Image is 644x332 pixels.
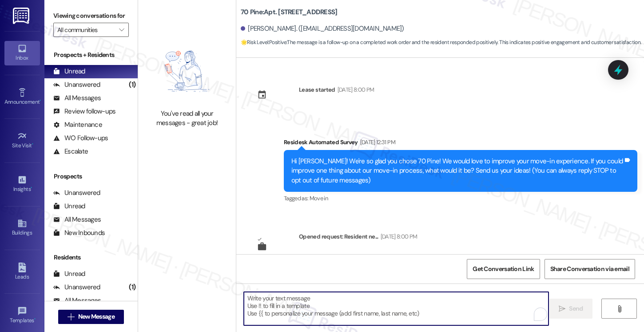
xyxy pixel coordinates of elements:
[53,134,108,143] div: WO Follow-ups
[53,9,129,23] label: Viewing conversations for
[4,260,40,284] a: Leads
[284,138,637,150] div: Residesk Automated Survey
[44,172,138,181] div: Prospects
[549,299,592,319] button: Send
[241,38,641,47] span: : The message is a follow-up on a completed work order and the resident responded positively. Thi...
[299,232,417,244] div: Opened request: Resident ne...
[53,120,102,130] div: Maintenance
[40,97,41,104] span: •
[58,310,124,324] button: New Message
[34,316,36,322] span: •
[569,304,583,313] span: Send
[257,251,266,261] div: WO
[310,194,328,202] span: Move in
[148,38,226,104] img: empty-state
[68,313,74,320] i: 
[78,312,115,321] span: New Message
[299,85,335,94] div: Lease started
[148,109,226,128] div: You've read all your messages - great job!
[53,188,100,198] div: Unanswered
[4,41,40,65] a: Inbox
[358,138,395,147] div: [DATE] 12:31 PM
[53,269,85,279] div: Unread
[53,283,100,292] div: Unanswered
[241,24,404,33] div: [PERSON_NAME]. ([EMAIL_ADDRESS][DOMAIN_NAME])
[559,305,565,312] i: 
[53,93,101,103] div: All Messages
[4,304,40,328] a: Templates •
[306,253,326,262] b: Status
[284,192,637,205] div: Tagged as:
[119,26,124,33] i: 
[467,259,540,279] button: Get Conversation Link
[53,67,85,76] div: Unread
[616,305,623,312] i: 
[53,228,105,238] div: New Inbounds
[127,78,138,92] div: (1)
[378,232,417,241] div: [DATE] 8:00 PM
[53,107,115,116] div: Review follow-ups
[31,185,32,191] span: •
[53,147,88,156] div: Escalate
[473,264,534,274] span: Get Conversation Link
[32,141,33,147] span: •
[4,172,40,196] a: Insights •
[44,50,138,60] div: Prospects + Residents
[57,23,115,37] input: All communities
[291,157,623,185] div: Hi [PERSON_NAME]! We're so glad you chose 70 Pine! We would love to improve your move-in experien...
[545,259,635,279] button: Share Conversation via email
[53,80,100,89] div: Unanswered
[241,39,286,46] strong: 🌟 Risk Level: Positive
[4,216,40,240] a: Buildings
[53,296,101,305] div: All Messages
[53,215,101,224] div: All Messages
[335,85,374,94] div: [DATE] 8:00 PM
[241,8,337,17] b: 70 Pine: Apt. [STREET_ADDRESS]
[550,264,629,274] span: Share Conversation via email
[53,202,85,211] div: Unread
[4,129,40,153] a: Site Visit •
[13,8,31,24] img: ResiDesk Logo
[306,251,364,264] div: : Closed
[244,292,549,325] textarea: To enrich screen reader interactions, please activate Accessibility in Grammarly extension settings
[44,253,138,262] div: Residents
[127,280,138,294] div: (1)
